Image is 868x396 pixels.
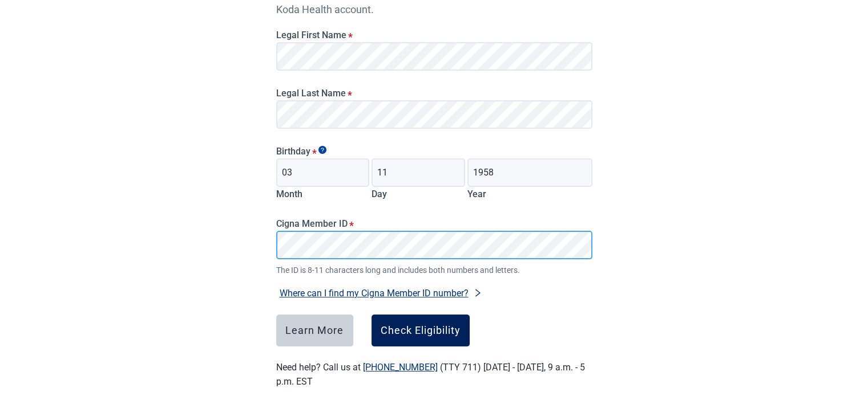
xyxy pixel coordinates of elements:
[467,158,592,187] input: Birth year
[318,146,326,154] span: Show tooltip
[372,158,465,187] input: Birth day
[372,189,387,199] label: Day
[467,189,486,199] label: Year
[276,218,592,229] label: Cigna Member ID
[285,325,344,336] div: Learn More
[381,325,461,336] div: Check Eligibility
[276,30,592,40] label: Legal First Name
[363,362,438,373] a: [PHONE_NUMBER]
[276,315,353,346] button: Learn More
[276,146,592,157] legend: Birthday
[276,88,592,99] label: Legal Last Name
[372,315,470,346] button: Check Eligibility
[276,285,486,301] button: Where can I find my Cigna Member ID number?
[473,288,482,297] span: right
[276,158,370,187] input: Birth month
[276,189,302,199] label: Month
[276,264,592,276] span: The ID is 8-11 characters long and includes both numbers and letters.
[276,362,585,387] label: Need help? Call us at (TTY 711) [DATE] - [DATE], 9 a.m. - 5 p.m. EST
